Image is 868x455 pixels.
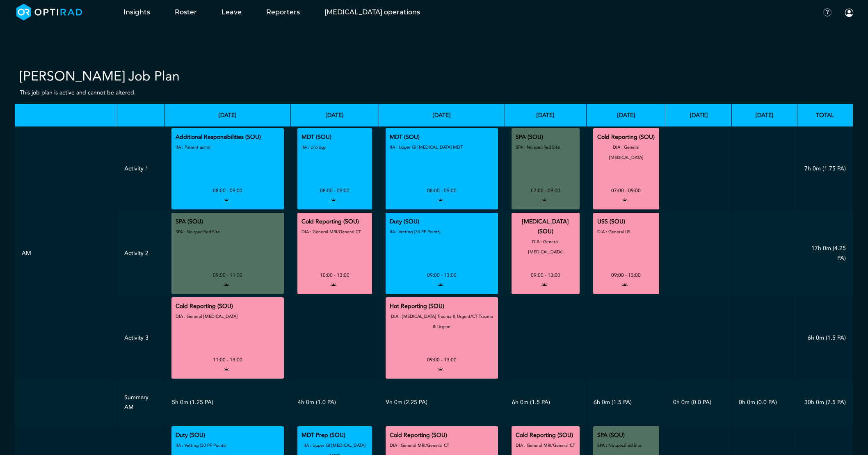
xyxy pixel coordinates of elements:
th: [DATE] [731,104,797,126]
i: open to allocation [222,281,231,289]
div: 08:00 - 09:00 [427,186,457,195]
div: 09:00 - 13:00 [531,270,560,280]
div: MDT (SOU) [302,132,331,142]
small: DIA : General [MEDICAL_DATA] [528,239,562,255]
div: USS (SOU) [597,217,625,227]
td: Activity 1 [117,126,164,211]
th: [DATE] [290,104,379,126]
td: 17h 0m (4.25 PA) [797,211,853,296]
div: Cold Reporting (SOU) [176,301,233,311]
div: Additional Responsibilities (SOU) [176,132,261,142]
td: 6h 0m (1.5 PA) [505,380,586,425]
img: brand-opti-rad-logos-blue-and-white-d2f68631ba2948856bd03f2d395fb146ddc8fb01b4b6e9315ea85fa773367... [16,4,82,21]
th: [DATE] [164,104,290,126]
td: 0h 0m (0.0 PA) [666,380,731,425]
small: SPA : No specified Site [516,144,560,150]
td: 7h 0m (1.75 PA) [797,126,853,211]
div: [MEDICAL_DATA] (SOU) [516,217,576,237]
small: IIA : Urology [302,144,326,150]
div: 07:00 - 09:00 [531,186,560,195]
div: 09:00 - 13:00 [427,355,457,365]
i: open to allocation [436,281,445,289]
small: DIA : General US [597,229,630,235]
td: 6h 0m (1.5 PA) [797,296,853,380]
th: [DATE] [586,104,666,126]
i: open to allocation [436,365,445,373]
div: MDT Prep (SOU) [302,430,345,440]
small: DIA : General MRI/General CT [516,442,575,448]
div: Duty (SOU) [176,430,205,440]
div: 10:00 - 13:00 [320,270,349,280]
th: [DATE] [379,104,505,126]
td: Activity 2 [117,211,164,296]
div: 08:00 - 09:00 [320,186,349,195]
i: open to allocation [620,281,629,289]
small: This job plan is active and cannot be altered. [20,89,136,97]
td: AM [15,126,117,380]
div: SPA (SOU) [176,217,203,227]
div: Cold Reporting (SOU) [302,217,359,227]
td: 5h 0m (1.25 PA) [164,380,290,425]
small: SPA : No specified Site [597,442,642,448]
i: open to allocation [222,196,231,204]
th: Total [797,104,853,126]
small: IIA : Vetting (30 PF Points) [176,442,226,448]
i: open to allocation [329,196,338,204]
td: 0h 0m (0.0 PA) [731,380,797,425]
div: SPA (SOU) [597,430,625,440]
div: SPA (SOU) [516,132,543,142]
div: 09:00 - 13:00 [427,270,457,280]
i: open to allocation [222,365,231,373]
div: 08:00 - 09:00 [213,186,242,195]
small: IIA : Vetting (30 PF Points) [390,229,441,235]
div: 11:00 - 13:00 [213,355,242,365]
td: 6h 0m (1.5 PA) [586,380,666,425]
small: DIA : [MEDICAL_DATA] Trauma & Urgent/CT Trauma & Urgent [391,313,493,330]
i: open to allocation [620,196,629,204]
i: open to allocation [540,281,549,289]
div: Cold Reporting (SOU) [390,430,447,440]
div: MDT (SOU) [390,132,420,142]
td: 30h 0m (7.5 PA) [797,380,853,425]
small: IIA : Patient admin [176,144,212,150]
small: DIA : General MRI/General CT [302,229,361,235]
i: open to allocation [540,196,549,204]
small: DIA : General [MEDICAL_DATA] [176,313,238,319]
td: Summary AM [117,380,164,425]
div: 07:00 - 09:00 [611,186,641,195]
div: 09:00 - 13:00 [611,270,641,280]
td: Activity 3 [117,296,164,380]
h2: [PERSON_NAME] Job Plan [20,69,569,84]
th: [DATE] [666,104,731,126]
i: open to allocation [329,281,338,289]
div: 09:00 - 11:00 [213,270,242,280]
th: [DATE] [505,104,586,126]
small: IIA : Upper GI [MEDICAL_DATA] MDT [390,144,463,150]
small: SPA : No specified Site [176,229,220,235]
small: DIA : General [MEDICAL_DATA] [609,144,643,161]
div: Cold Reporting (SOU) [597,132,655,142]
div: Hot Reporting (SOU) [390,301,444,311]
td: 9h 0m (2.25 PA) [379,380,505,425]
i: open to allocation [436,196,445,204]
small: DIA : General MRI/General CT [390,442,449,448]
div: Cold Reporting (SOU) [516,430,573,440]
div: Duty (SOU) [390,217,419,227]
td: 4h 0m (1.0 PA) [290,380,379,425]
